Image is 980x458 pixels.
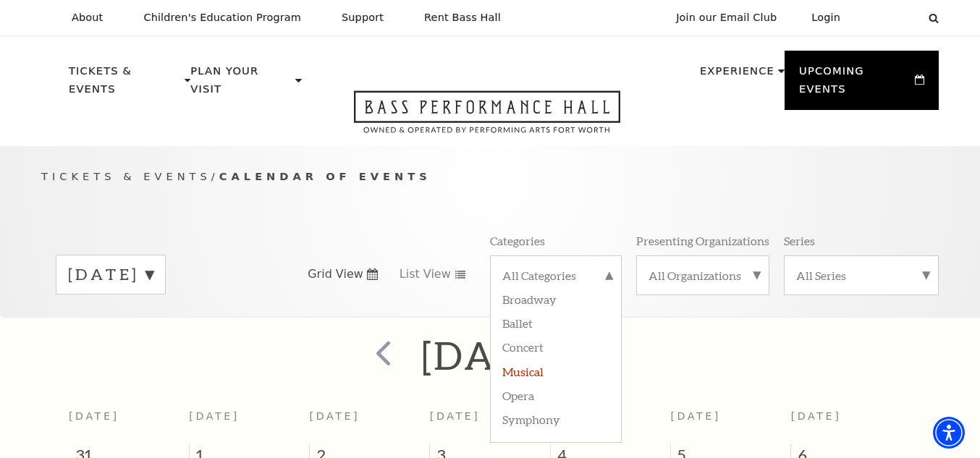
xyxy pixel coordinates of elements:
[784,233,815,248] p: Series
[502,359,609,383] label: Musical
[41,170,211,182] span: Tickets & Events
[72,12,103,24] p: About
[355,330,407,381] button: prev
[796,268,926,283] label: All Series
[502,268,609,287] label: All Categories
[189,410,240,422] span: [DATE]
[342,12,384,24] p: Support
[933,417,965,449] div: Accessibility Menu
[700,62,774,88] p: Experience
[308,266,363,282] span: Grid View
[41,168,939,186] p: /
[400,266,451,282] span: List View
[219,170,431,182] span: Calendar of Events
[502,334,609,358] label: Concert
[670,410,721,422] span: [DATE]
[190,62,292,106] p: Plan Your Visit
[430,410,481,422] span: [DATE]
[302,90,672,146] a: Open this option
[69,62,181,106] p: Tickets & Events
[863,11,915,25] select: Select:
[421,332,558,378] h2: [DATE]
[799,62,911,106] p: Upcoming Events
[490,233,545,248] p: Categories
[310,410,360,422] span: [DATE]
[424,12,501,24] p: Rent Bass Hall
[791,410,842,422] span: [DATE]
[502,287,609,310] label: Broadway
[649,268,757,283] label: All Organizations
[69,410,119,422] span: [DATE]
[502,310,609,334] label: Ballet
[636,233,769,248] p: Presenting Organizations
[502,383,609,407] label: Opera
[143,12,301,24] p: Children's Education Program
[502,407,609,431] label: Symphony
[68,263,153,286] label: [DATE]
